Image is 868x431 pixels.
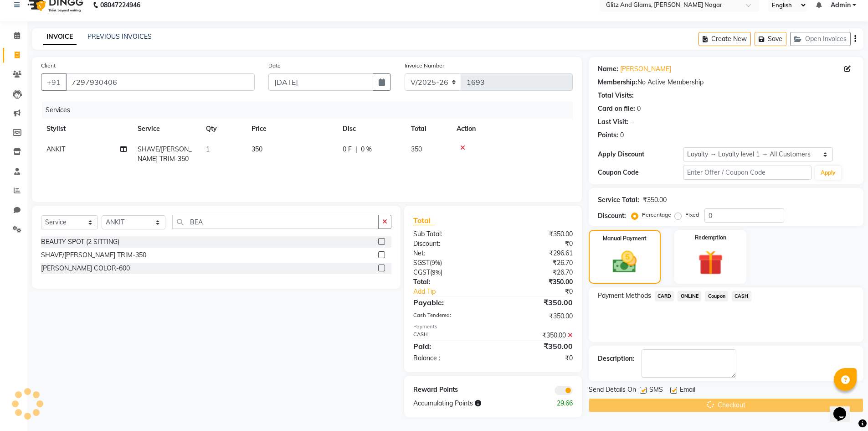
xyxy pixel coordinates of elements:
[406,341,493,352] div: Paid:
[683,166,812,180] input: Enter Offer / Coupon Code
[598,78,637,87] div: Membership:
[132,119,200,139] th: Service
[406,268,493,277] div: ( )
[66,73,255,91] input: Search by Name/Mobile/Email/Code
[598,104,635,114] div: Card on file:
[655,291,674,301] span: CARD
[43,29,77,45] a: INVOICE
[680,385,695,396] span: Email
[413,268,430,276] span: CGST
[598,291,651,301] span: Payment Methods
[598,130,618,140] div: Points:
[630,117,633,127] div: -
[246,119,337,139] th: Price
[685,211,699,219] label: Fixed
[41,264,130,273] div: [PERSON_NAME] COLOR-600
[493,353,580,363] div: ₹0
[355,145,357,154] span: |
[598,64,618,74] div: Name:
[413,323,572,331] div: Payments
[493,312,580,321] div: ₹350.00
[493,249,580,258] div: ₹296.61
[41,73,67,91] button: +91
[598,78,854,87] div: No Active Membership
[755,32,786,46] button: Save
[413,259,430,267] span: SGST
[413,216,434,225] span: Total
[493,297,580,308] div: ₹350.00
[343,145,352,154] span: 0 F
[678,291,701,301] span: ONLINE
[406,119,451,139] th: Total
[406,399,536,408] div: Accumulating Points
[406,258,493,268] div: ( )
[699,32,751,46] button: Create New
[406,239,493,249] div: Discount:
[406,385,493,395] div: Reward Points
[493,239,580,249] div: ₹0
[605,248,644,276] img: _cash.svg
[406,331,493,340] div: CASH
[361,145,372,154] span: 0 %
[831,0,851,10] span: Admin
[172,215,379,229] input: Search or Scan
[815,166,841,180] button: Apply
[598,168,683,177] div: Coupon Code
[732,291,751,301] span: CASH
[41,250,146,260] div: SHAVE/[PERSON_NAME] TRIM-350
[493,229,580,239] div: ₹350.00
[42,102,580,119] div: Services
[493,268,580,277] div: ₹26.70
[598,117,628,127] div: Last Visit:
[206,145,210,153] span: 1
[598,91,634,100] div: Total Visits:
[337,119,406,139] th: Disc
[598,211,626,221] div: Discount:
[493,341,580,352] div: ₹350.00
[46,145,65,153] span: ANKIT
[41,119,132,139] th: Stylist
[620,130,624,140] div: 0
[406,312,493,321] div: Cash Tendered:
[432,269,441,276] span: 9%
[87,32,152,41] a: PREVIOUS INVOICES
[643,195,667,205] div: ₹350.00
[620,64,671,74] a: [PERSON_NAME]
[598,150,683,159] div: Apply Discount
[405,62,444,70] label: Invoice Number
[493,277,580,287] div: ₹350.00
[451,119,573,139] th: Action
[690,247,731,278] img: _gift.svg
[603,234,647,243] label: Manual Payment
[598,354,634,363] div: Description:
[830,395,859,422] iframe: chat widget
[493,258,580,268] div: ₹26.70
[406,277,493,287] div: Total:
[705,291,728,301] span: Coupon
[790,32,851,46] button: Open Invoices
[589,385,636,396] span: Send Details On
[411,145,422,153] span: 350
[406,353,493,363] div: Balance :
[642,211,671,219] label: Percentage
[695,234,726,242] label: Redemption
[406,297,493,308] div: Payable:
[536,399,580,408] div: 29.66
[431,259,440,266] span: 9%
[200,119,246,139] th: Qty
[41,62,56,70] label: Client
[637,104,641,114] div: 0
[508,287,580,296] div: ₹0
[268,62,281,70] label: Date
[649,385,663,396] span: SMS
[252,145,262,153] span: 350
[406,287,507,296] a: Add Tip
[41,237,119,247] div: BEAUTY SPOT (2 SITTING)
[406,229,493,239] div: Sub Total:
[493,331,580,340] div: ₹350.00
[406,249,493,258] div: Net:
[598,195,639,205] div: Service Total:
[138,145,192,163] span: SHAVE/[PERSON_NAME] TRIM-350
